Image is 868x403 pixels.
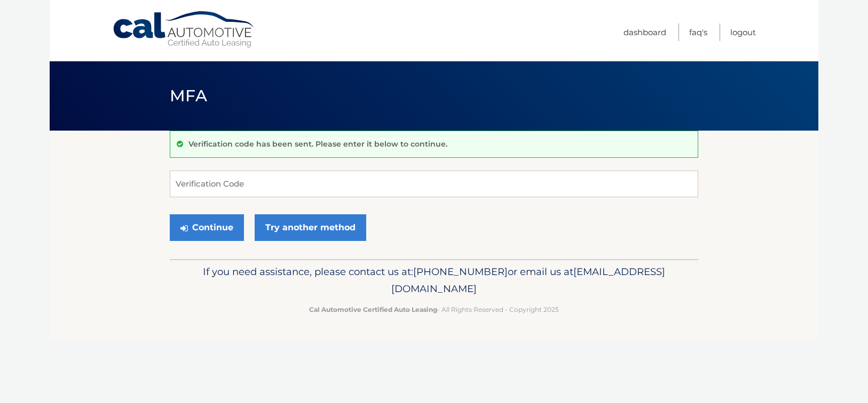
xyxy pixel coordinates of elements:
[624,23,666,41] a: Dashboard
[391,265,665,295] span: [EMAIL_ADDRESS][DOMAIN_NAME]
[170,214,244,241] button: Continue
[309,305,437,313] strong: Cal Automotive Certified Auto Leasing
[255,214,366,241] a: Try another method
[689,23,707,41] a: FAQ's
[170,86,207,106] span: MFA
[112,11,256,49] a: Cal Automotive
[177,304,691,315] p: - All Rights Reserved - Copyright 2025
[730,23,756,41] a: Logout
[188,139,447,149] p: Verification code has been sent. Please enter it below to continue.
[177,263,691,297] p: If you need assistance, please contact us at: or email us at
[170,171,698,197] input: Verification Code
[413,265,508,278] span: [PHONE_NUMBER]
